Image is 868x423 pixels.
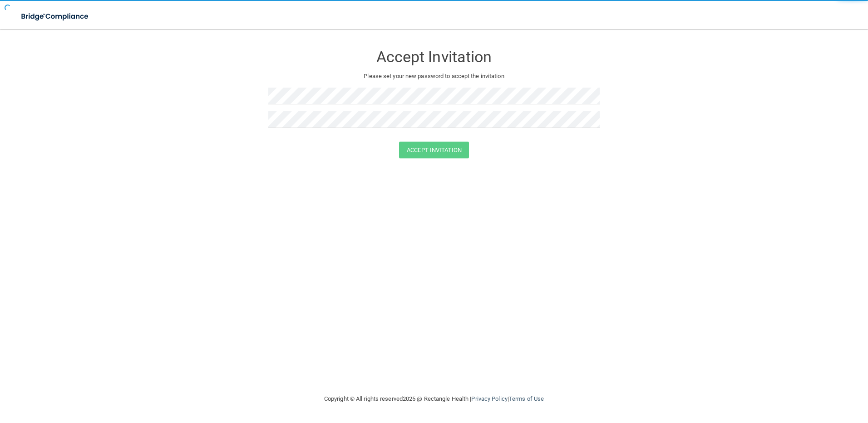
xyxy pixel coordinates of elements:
h3: Accept Invitation [268,49,600,65]
img: bridge_compliance_login_screen.278c3ca4.svg [14,7,97,26]
p: Please set your new password to accept the invitation [275,71,593,82]
div: Copyright © All rights reserved 2025 @ Rectangle Health | | [268,384,600,413]
a: Privacy Policy [471,395,507,402]
a: Terms of Use [509,395,544,402]
button: Accept Invitation [399,142,469,158]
